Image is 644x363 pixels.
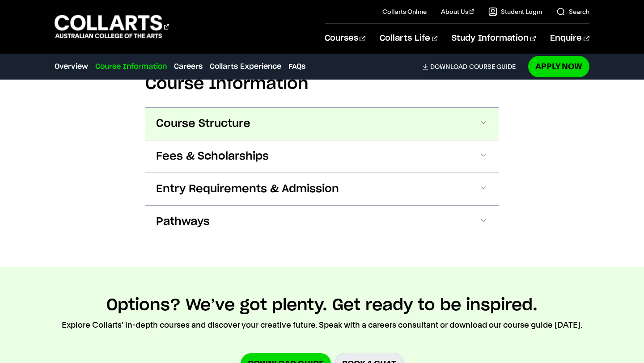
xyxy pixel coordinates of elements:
[145,173,499,205] button: Entry Requirements & Admission
[174,61,203,72] a: Careers
[556,7,589,16] a: Search
[55,14,169,39] div: Go to homepage
[488,7,542,16] a: Student Login
[380,24,437,53] a: Collarts Life
[55,61,88,72] a: Overview
[145,140,499,173] button: Fees & Scholarships
[156,117,250,131] span: Course Structure
[95,61,167,72] a: Course Information
[210,61,281,72] a: Collarts Experience
[528,56,589,77] a: Apply Now
[325,24,365,53] a: Courses
[156,149,269,164] span: Fees & Scholarships
[550,24,589,53] a: Enquire
[106,295,538,315] h2: Options? We’ve got plenty. Get ready to be inspired.
[156,215,210,229] span: Pathways
[441,7,474,16] a: About Us
[145,206,499,238] button: Pathways
[145,108,499,140] button: Course Structure
[145,74,499,94] h2: Course Information
[430,63,467,71] span: Download
[452,24,536,53] a: Study Information
[422,63,523,71] a: DownloadCourse Guide
[288,61,305,72] a: FAQs
[382,7,427,16] a: Collarts Online
[156,182,339,196] span: Entry Requirements & Admission
[62,319,582,331] p: Explore Collarts' in-depth courses and discover your creative future. Speak with a careers consul...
